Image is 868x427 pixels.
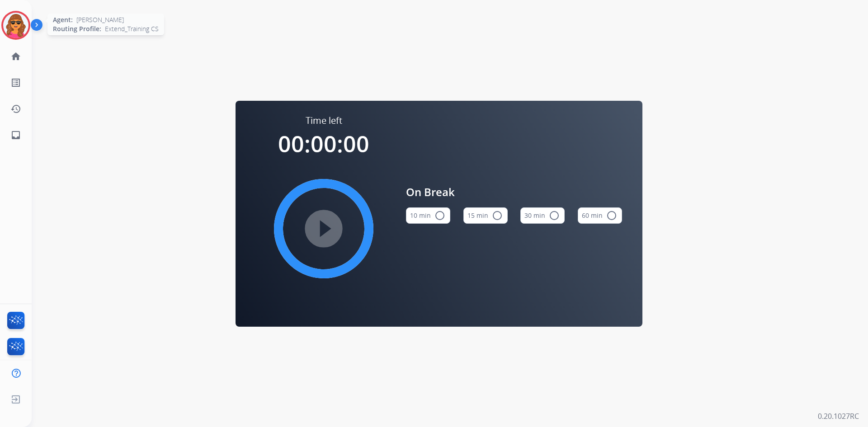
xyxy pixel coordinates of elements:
span: [PERSON_NAME] [76,15,124,24]
button: 15 min [463,207,508,224]
span: On Break [406,184,622,200]
button: 10 min [406,207,450,224]
span: Time left [306,114,342,127]
span: Extend_Training CS [105,24,159,33]
mat-icon: radio_button_unchecked [492,210,503,221]
img: avatar [3,13,28,38]
p: 0.20.1027RC [818,411,859,422]
span: 00:00:00 [278,128,369,159]
button: 60 min [578,207,622,224]
mat-icon: history [10,103,21,114]
mat-icon: radio_button_unchecked [549,210,560,221]
button: 30 min [520,207,565,224]
mat-icon: list_alt [10,77,21,88]
span: Routing Profile: [53,24,101,33]
mat-icon: inbox [10,130,21,141]
span: Agent: [53,15,73,24]
mat-icon: home [10,51,21,62]
mat-icon: radio_button_unchecked [434,210,445,221]
mat-icon: radio_button_unchecked [606,210,617,221]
